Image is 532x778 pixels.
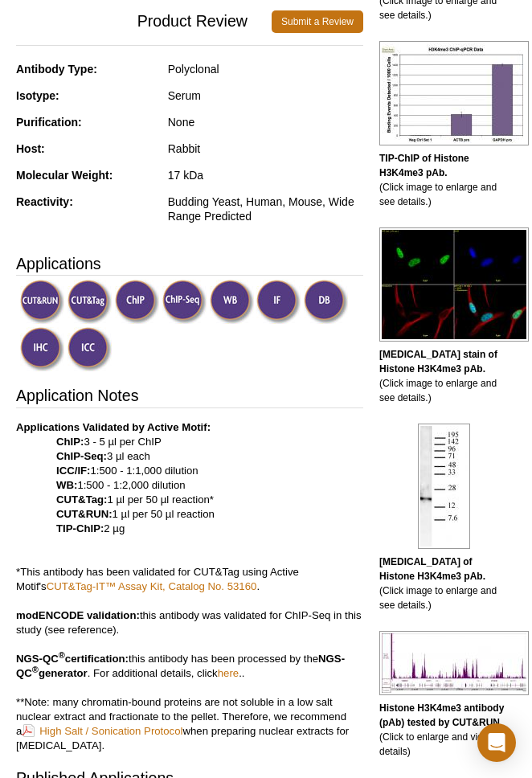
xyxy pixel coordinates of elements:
div: Serum [168,88,363,103]
b: Histone H3K4me3 antibody (pAb) tested by CUT&RUN [379,702,504,728]
div: Budding Yeast, Human, Mouse, Wide Range Predicted [168,194,363,223]
b: TIP-ChIP of Histone H3K4me3 pAb. [379,153,469,178]
a: Submit a Review [272,10,363,33]
img: Histone H3K4me3 antibody (pAb) tested by Western blot. [418,424,470,549]
b: [MEDICAL_DATA] stain of Histone H3K4me3 pAb. [379,349,497,375]
img: Western Blot Validated [210,280,254,324]
div: Rabbit [168,141,363,156]
img: Dot Blot Validated [304,280,348,324]
p: (Click image to enlarge and see details.) [379,347,508,405]
a: CUT&Tag-IT™ Assay Kit, Catalog No. 53160 [47,580,257,592]
img: Histone H3K4me3 antibody (pAb) tested by immunofluorescence. [379,227,529,342]
img: CUT&RUN Validated [20,280,64,324]
strong: Purification: [16,116,82,129]
img: ChIP Validated [115,280,159,324]
a: here [218,667,239,679]
strong: WB: [56,479,77,491]
img: Histone H3K4me3 antibody (pAb) tested by CUT&RUN. [379,631,529,695]
a: High Salt / Sonication Protocol [22,723,182,739]
sup: ® [59,649,65,659]
div: Open Intercom Messenger [477,723,516,762]
h3: Application Notes [16,386,363,408]
p: 3 - 5 µl per ChIP 3 µl each 1:500 - 1:1,000 dilution 1:500 - 1:2,000 dilution 1 µl per 50 µl reac... [16,420,363,753]
sup: ® [32,664,39,674]
div: None [168,115,363,129]
h3: Applications [16,252,363,276]
strong: CUT&RUN: [56,508,113,520]
div: Polyclonal [168,62,363,76]
strong: Reactivity: [16,195,73,208]
img: CUT&Tag Validated [68,280,112,324]
b: modENCODE validation: [16,609,140,621]
img: ChIP-Seq Validated [162,280,207,324]
strong: CUT&Tag: [56,493,107,506]
strong: Host: [16,142,45,155]
strong: TIP-ChIP: [56,522,104,534]
strong: ICC/IF: [56,465,91,477]
strong: Molecular Weight: [16,169,113,182]
b: [MEDICAL_DATA] of Histone H3K4me3 pAb. [379,556,485,582]
p: (Click image to enlarge and see details.) [379,555,508,612]
strong: ChIP-Seq: [56,450,107,462]
div: 17 kDa [168,168,363,182]
strong: ChIP: [56,436,84,448]
p: (Click image to enlarge and see details.) [379,151,508,209]
b: NGS-QC certification: [16,653,129,665]
b: NGS-QC generator [16,653,345,679]
span: Product Review [16,10,272,33]
img: Histone H3K4me3 antibody (pAb) tested by TIP-ChIP. [379,41,529,145]
strong: Isotype: [16,89,59,102]
img: Immunohistochemistry Validated [20,327,64,371]
strong: Antibody Type: [16,63,97,76]
p: (Click to enlarge and view details) [379,701,508,759]
img: Immunocytochemistry Validated [68,327,112,371]
b: Applications Validated by Active Motif: [16,421,211,433]
img: Immunofluorescence Validated [256,280,301,324]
